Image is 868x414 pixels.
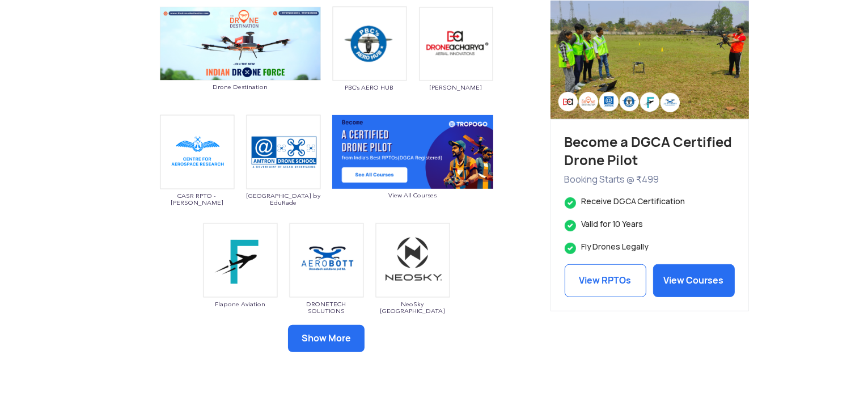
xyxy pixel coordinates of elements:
a: [GEOGRAPHIC_DATA] by EduRade [246,146,321,206]
p: Booking Starts @ ₹499 [565,172,735,187]
h3: Become a DGCA Certified Drone Pilot [565,133,735,170]
span: Drone Destination [160,83,321,90]
img: ic_annauniversity.png [160,115,235,189]
img: ic_pbc.png [332,6,407,81]
img: bg_flapone.png [203,223,278,298]
a: PBC’s AERO HUB [332,38,407,91]
span: Flapone Aviation [203,301,278,307]
button: Show More [288,325,365,352]
a: [PERSON_NAME] [418,38,493,91]
a: DRONETECH SOLUTIONS [289,255,364,314]
a: Flapone Aviation [203,255,278,307]
img: img_neosky.png [375,223,450,298]
img: ic_dronacharyaaerial.png [418,7,493,81]
span: [GEOGRAPHIC_DATA] by EduRade [246,192,321,206]
img: bg_droneteech.png [289,223,364,298]
a: CASR RPTO - [PERSON_NAME] [160,146,235,206]
a: View RPTOs [565,264,646,297]
img: bg_sideadtraining.png [551,1,749,119]
a: Drone Destination [160,38,321,90]
span: DRONETECH SOLUTIONS [289,301,364,314]
img: ic_dronoedestination_double.png [160,7,321,81]
a: View All Courses [332,146,493,198]
a: View Courses [653,264,735,297]
img: ic_tgcourse.png [332,115,493,189]
li: Receive DGCA Certification [565,196,735,207]
span: PBC’s AERO HUB [332,84,407,91]
a: NeoSky [GEOGRAPHIC_DATA] [375,255,450,314]
span: [PERSON_NAME] [418,84,493,91]
span: NeoSky [GEOGRAPHIC_DATA] [375,301,450,314]
li: Fly Drones Legally [565,242,735,252]
span: CASR RPTO - [PERSON_NAME] [160,192,235,206]
span: View All Courses [332,192,493,198]
img: ic_amtron.png [246,115,321,189]
li: Valid for 10 Years [565,219,735,230]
